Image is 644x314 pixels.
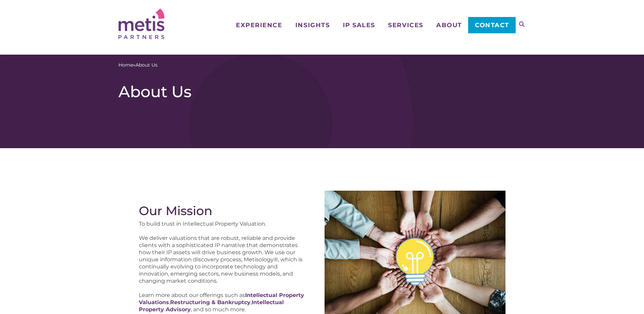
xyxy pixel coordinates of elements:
[468,17,515,33] a: Contact
[118,62,133,69] a: Home
[236,22,282,28] span: Experience
[170,299,251,306] a: Restructuring & Bankruptcy
[118,8,164,39] img: Metis Partners
[139,221,309,228] p: To build trust in Intellectual Property Valuation.
[139,204,309,218] h2: Our Mission
[135,62,158,69] span: About Us
[139,292,304,306] a: Intellectual Property Valuations
[475,22,509,28] span: Contact
[139,235,309,285] p: We deliver valuations that are robust, reliable and provide clients with a sophisticated IP narra...
[118,82,526,101] h1: About Us
[343,22,375,28] span: IP Sales
[388,22,423,28] span: Services
[139,299,284,313] a: Intellectual Property Advisory
[118,62,158,69] span: »
[295,22,330,28] span: Insights
[139,292,309,313] p: Learn more about our offerings such as , , , and so much more.
[436,22,462,28] span: About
